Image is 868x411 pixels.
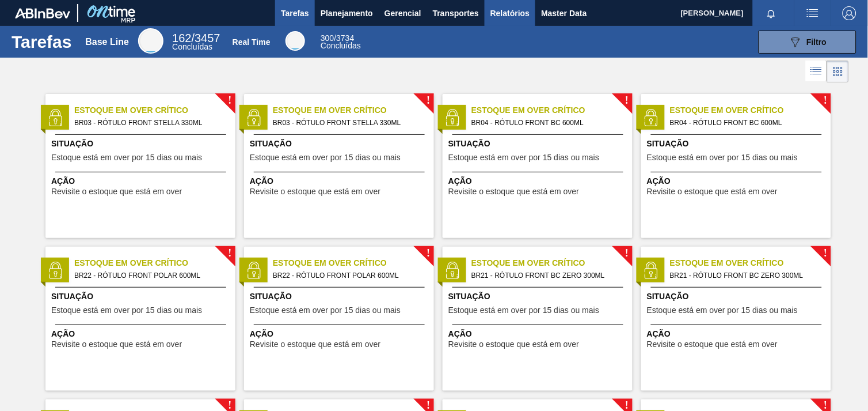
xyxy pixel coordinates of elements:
[74,257,235,269] span: Estoque em Over Crítico
[245,109,262,126] img: status
[321,35,361,50] div: Real Time
[51,187,182,196] span: Revisite o estoque que está em over
[670,269,822,282] span: BR21 - RÓTULO FRONT BC ZERO 300ML
[74,104,235,116] span: Estoque em Over Crítico
[806,61,827,82] div: Visão em Lista
[74,269,226,282] span: BR22 - RÓTULO FRONT POLAR 600ML
[321,33,354,43] span: / 3734
[233,37,271,47] div: Real Time
[321,41,361,50] span: Concluídas
[245,262,262,279] img: status
[642,109,660,126] img: status
[448,291,630,303] span: Situação
[250,138,431,150] span: Situação
[273,257,434,269] span: Estoque em Over Crítico
[51,328,233,340] span: Ação
[541,6,587,20] span: Master Data
[250,291,431,303] span: Situação
[427,402,430,410] span: !
[448,306,599,315] span: Estoque está em over por 15 dias ou mais
[647,175,828,187] span: Ação
[625,96,629,105] span: !
[47,109,64,126] img: status
[625,402,629,410] span: !
[172,33,220,51] div: Base Line
[85,37,129,47] div: Base Line
[444,262,461,279] img: status
[250,340,380,349] span: Revisite o estoque que está em over
[51,340,182,349] span: Revisite o estoque que está em over
[753,5,790,21] button: Notificações
[427,96,430,105] span: !
[647,340,778,349] span: Revisite o estoque que está em over
[827,61,849,82] div: Visão em Cards
[759,31,856,54] button: Filtro
[824,249,827,258] span: !
[444,109,461,126] img: status
[807,37,827,47] span: Filtro
[250,153,401,162] span: Estoque está em over por 15 dias ou mais
[843,6,856,20] img: Logout
[824,96,827,105] span: !
[647,306,798,315] span: Estoque está em over por 15 dias ou mais
[250,328,431,340] span: Ação
[806,6,820,20] img: userActions
[74,116,226,129] span: BR03 - RÓTULO FRONT STELLA 330ML
[670,257,831,269] span: Estoque em Over Crítico
[12,35,72,48] h1: Tarefas
[471,257,633,269] span: Estoque em Over Crítico
[285,31,305,51] div: Real Time
[47,262,64,279] img: status
[647,291,828,303] span: Situação
[471,104,633,116] span: Estoque em Over Crítico
[172,42,212,51] span: Concluídas
[250,187,380,196] span: Revisite o estoque que está em over
[670,116,822,129] span: BR04 - RÓTULO FRONT BC 600ML
[228,402,231,410] span: !
[490,6,530,20] span: Relatórios
[273,104,434,116] span: Estoque em Over Crítico
[647,153,798,162] span: Estoque está em over por 15 dias ou mais
[250,306,401,315] span: Estoque está em over por 15 dias ou mais
[670,104,831,116] span: Estoque em Over Crítico
[250,175,431,187] span: Ação
[647,138,828,150] span: Situação
[228,96,231,105] span: !
[824,402,827,410] span: !
[647,187,778,196] span: Revisite o estoque que está em over
[51,306,202,315] span: Estoque está em over por 15 dias ou mais
[448,153,599,162] span: Estoque está em over por 15 dias ou mais
[427,249,430,258] span: !
[384,6,421,20] span: Gerencial
[15,8,70,18] img: TNhmsLtSVTkK8tSr43FrP2fwEKptu5GPRR3wAAAABJRU5ErkJggg==
[642,262,660,279] img: status
[471,116,623,129] span: BR04 - RÓTULO FRONT BC 600ML
[172,32,191,44] span: 162
[281,6,309,20] span: Tarefas
[448,328,630,340] span: Ação
[433,6,479,20] span: Transportes
[138,28,163,54] div: Base Line
[625,249,629,258] span: !
[448,138,630,150] span: Situação
[321,33,334,43] span: 300
[273,116,425,129] span: BR03 - RÓTULO FRONT STELLA 330ML
[51,175,233,187] span: Ação
[321,6,373,20] span: Planejamento
[448,340,579,349] span: Revisite o estoque que está em over
[471,269,623,282] span: BR21 - RÓTULO FRONT BC ZERO 300ML
[228,249,231,258] span: !
[51,153,202,162] span: Estoque está em over por 15 dias ou mais
[51,138,233,150] span: Situação
[647,328,828,340] span: Ação
[448,187,579,196] span: Revisite o estoque que está em over
[448,175,630,187] span: Ação
[172,32,220,44] span: / 3457
[273,269,425,282] span: BR22 - RÓTULO FRONT POLAR 600ML
[51,291,233,303] span: Situação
